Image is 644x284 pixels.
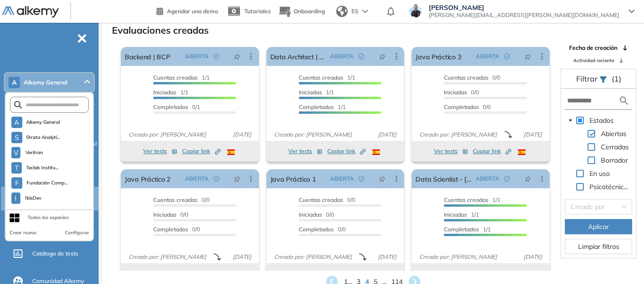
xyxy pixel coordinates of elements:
span: check-circle [359,54,364,59]
img: ESP [227,149,235,155]
span: Completados [153,226,188,233]
span: Borrador [599,155,630,166]
span: 1/1 [444,211,479,218]
span: Estados [589,116,614,125]
a: Agendar una demo [156,5,218,16]
a: Backend | BCP [125,47,170,66]
button: Copiar link [327,268,366,279]
span: 1/1 [153,74,210,81]
span: A [12,79,17,86]
span: [DATE] [520,253,546,261]
button: Ver tests [434,268,468,279]
button: pushpin [227,171,248,186]
span: Cuentas creadas [444,74,488,81]
button: Ver tests [288,268,322,279]
button: Ver tests [143,146,177,157]
span: Iniciadas [153,89,176,96]
button: pushpin [372,171,393,186]
button: Copiar link [473,146,511,157]
span: ES [351,7,359,16]
img: ESP [372,149,380,155]
span: check-circle [213,176,219,182]
span: check-circle [359,176,364,182]
span: Borrador [601,156,628,165]
span: I [15,194,17,202]
span: Actividad reciente [573,57,614,64]
img: search icon [618,95,630,107]
span: 0/0 [444,89,479,96]
span: [DATE] [374,253,400,261]
span: Creado por: [PERSON_NAME] [415,130,501,139]
span: Fecha de creación [569,44,617,52]
button: Copiar link [182,268,221,279]
span: Iniciadas [299,89,322,96]
span: 0/0 [153,211,188,218]
span: ABIERTA [476,52,499,61]
span: Teclab Institu... [26,164,59,172]
span: (1) [612,73,621,84]
span: 0/0 [444,103,491,110]
span: F [15,179,19,187]
button: pushpin [517,49,538,64]
span: Veritran [24,149,44,156]
span: Alkemy General [26,119,60,126]
span: Copiar link [182,269,221,278]
button: Copiar link [182,146,221,157]
span: Copiar link [473,269,511,278]
span: ABIERTA [330,52,354,61]
a: Data Architect | BCP [270,47,327,66]
span: Creado por: [PERSON_NAME] [270,130,356,139]
span: 0/0 [153,196,210,203]
span: ABIERTA [185,52,209,61]
span: pushpin [234,53,240,60]
span: [PERSON_NAME] [429,4,619,11]
a: Java Práctico 2 [125,169,170,188]
img: arrow [362,9,368,13]
span: Copiar link [327,147,366,156]
span: Creado por: [PERSON_NAME] [415,253,501,261]
button: Copiar link [327,146,366,157]
button: Copiar link [473,268,511,279]
span: check-circle [213,54,219,59]
span: Cuentas creadas [153,74,198,81]
span: Strata Analyti... [26,134,60,141]
span: Abiertas [601,129,626,138]
span: 1/1 [299,103,346,110]
button: Configurar [65,229,89,237]
span: Cuentas creadas [299,74,343,81]
span: check-circle [504,54,510,59]
span: S [15,134,19,141]
span: pushpin [234,175,240,183]
span: Iniciadas [153,211,176,218]
span: Creado por: [PERSON_NAME] [125,130,210,139]
span: Cerradas [601,143,629,151]
span: 0/0 [153,226,200,233]
span: V [14,149,18,156]
span: Cuentas creadas [444,196,488,203]
div: Widget de chat [597,238,644,284]
span: ABIERTA [185,174,209,183]
span: ABIERTA [330,174,354,183]
span: Alkemy General [24,79,67,86]
span: Completados [153,103,188,110]
span: 1/1 [299,89,334,96]
span: check-circle [504,176,510,182]
a: Java Práctico 1 [270,169,316,188]
span: Catálogo de tests [32,249,78,258]
span: Cuentas creadas [299,196,343,203]
h3: Evaluaciones creadas [112,25,209,36]
button: Ver tests [434,146,468,157]
a: Java Práctico 3 [415,47,461,66]
button: Limpiar filtros [565,239,632,254]
span: 1/1 [153,89,188,96]
button: Aplicar [565,219,632,234]
span: Psicotécnicos [589,183,631,191]
span: Filtrar [576,74,599,83]
span: pushpin [379,53,386,60]
span: Iniciadas [444,89,467,96]
button: Ver tests [143,268,177,279]
span: T [15,164,18,172]
span: Cuentas creadas [153,196,198,203]
div: Todos los espacios [28,214,69,221]
span: caret-down [568,118,573,123]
